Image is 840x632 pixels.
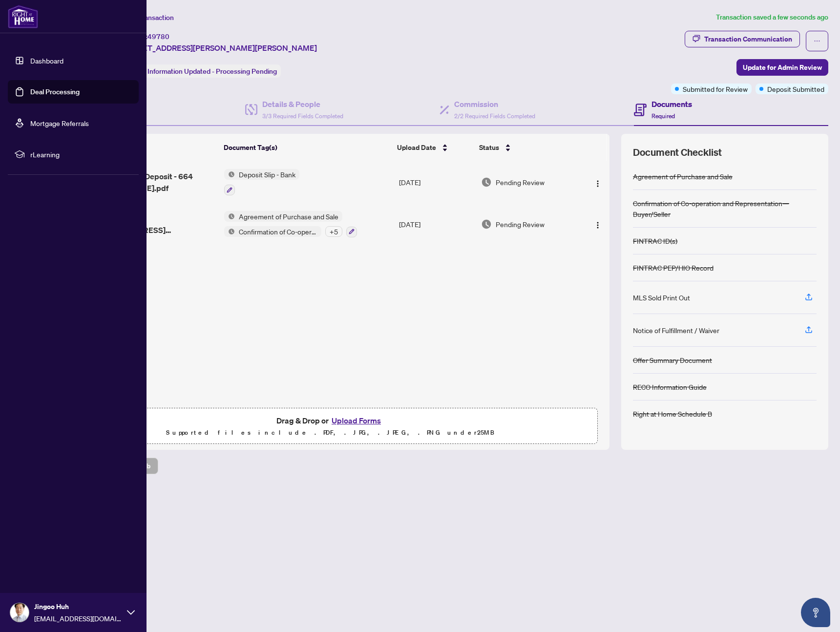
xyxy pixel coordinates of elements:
img: Status Icon [224,169,235,180]
span: Deposit Slip - Bank [235,169,299,180]
div: Right at Home Schedule B [633,408,712,419]
span: Status [479,142,499,153]
img: Logo [594,180,602,188]
div: Agreement of Purchase and Sale [633,171,733,182]
span: [EMAIL_ADDRESS][DOMAIN_NAME] [34,613,122,624]
span: Pending Review [496,177,545,188]
span: 49780 [147,32,169,41]
td: [DATE] [395,203,478,245]
img: Status Icon [224,226,235,237]
button: Logo [590,174,606,190]
th: Status [475,134,578,161]
span: ellipsis [814,38,820,44]
span: Document Checklist [633,146,722,159]
span: Deposit Submitted [767,84,824,94]
div: FINTRAC ID(s) [633,235,677,246]
span: 0-RBC Proof of Deposit - 664 [PERSON_NAME].pdf [91,170,216,194]
span: Update for Admin Review [743,60,822,75]
button: Open asap [801,598,830,627]
div: Notice of Fulfillment / Waiver [633,325,719,336]
span: View Transaction [122,13,174,22]
p: Supported files include .PDF, .JPG, .JPEG, .PNG under 25 MB [69,427,591,439]
span: Submitted for Review [683,84,748,94]
th: Document Tag(s) [220,134,393,161]
article: Transaction saved a few seconds ago [716,12,828,23]
a: Mortgage Referrals [30,119,89,127]
div: FINTRAC PEP/HIO Record [633,262,714,273]
span: Confirmation of Co-operation and Representation—Buyer/Seller [235,226,321,237]
th: (2) File Name [87,134,220,161]
div: Status: [121,64,281,78]
img: Profile Icon [10,603,29,622]
img: Document Status [481,177,492,188]
td: [DATE] [395,161,478,203]
span: [STREET_ADDRESS][PERSON_NAME][PERSON_NAME] [121,42,317,54]
div: RECO Information Guide [633,381,707,392]
span: Information Updated - Processing Pending [147,67,277,76]
div: MLS Sold Print Out [633,292,690,303]
span: 0-Deal Report-[STREET_ADDRESS][PERSON_NAME]pdf [91,212,216,236]
a: Deal Processing [30,87,80,96]
div: Offer Summary Document [633,355,712,365]
span: Drag & Drop or [276,414,384,427]
div: + 5 [325,226,342,237]
span: Drag & Drop orUpload FormsSupported files include .PDF, .JPG, .JPEG, .PNG under25MB [63,408,597,444]
span: Agreement of Purchase and Sale [235,211,342,222]
span: Pending Review [496,219,545,230]
div: Confirmation of Co-operation and Representation—Buyer/Seller [633,198,817,219]
img: Document Status [481,219,492,230]
span: Jingoo Huh [34,601,122,612]
button: Status IconDeposit Slip - Bank [224,169,299,195]
div: Transaction Communication [704,31,792,47]
img: logo [8,5,38,28]
h4: Details & People [262,98,343,110]
button: Logo [590,216,606,232]
button: Update for Admin Review [736,59,828,76]
span: rLearning [30,149,132,160]
span: Upload Date [397,142,436,153]
span: 3/3 Required Fields Completed [262,112,343,120]
h4: Commission [454,98,535,110]
a: Dashboard [30,56,63,65]
h4: Documents [651,98,692,110]
button: Upload Forms [329,414,384,427]
img: Status Icon [224,211,235,222]
span: 2/2 Required Fields Completed [454,112,535,120]
img: Logo [594,221,602,229]
button: Transaction Communication [685,31,800,47]
th: Upload Date [393,134,475,161]
button: Status IconAgreement of Purchase and SaleStatus IconConfirmation of Co-operation and Representati... [224,211,357,237]
span: Required [651,112,675,120]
